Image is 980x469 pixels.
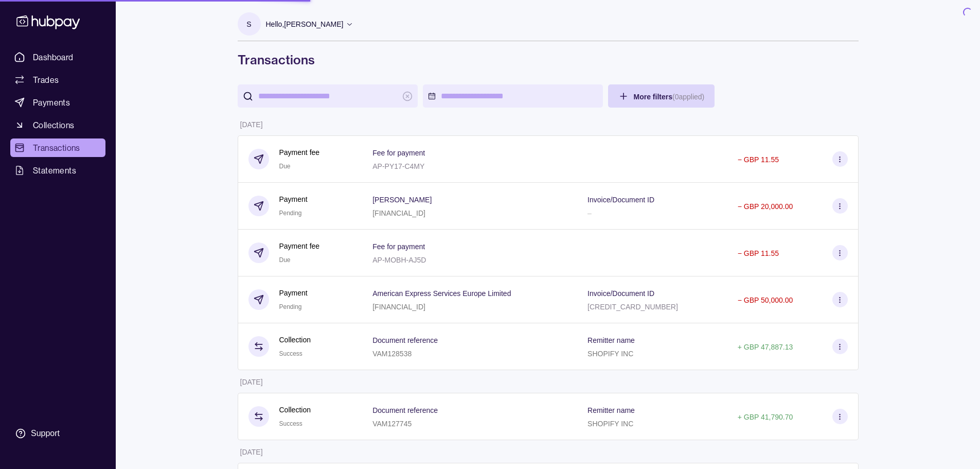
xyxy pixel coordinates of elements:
a: Trades [10,71,105,89]
p: Fee for payment [372,242,425,251]
div: Support [31,428,60,439]
span: Due [279,163,291,170]
p: − GBP 11.55 [738,155,779,164]
p: American Express Services Europe Limited [372,289,511,298]
h1: Transactions [238,51,859,68]
p: Invoice/Document ID [587,289,654,298]
p: ( 0 applied) [672,93,704,101]
a: Transactions [10,138,105,157]
p: AP-MOBH-AJ5D [372,256,426,264]
p: [PERSON_NAME] [372,196,432,204]
p: + GBP 41,790.70 [738,413,793,421]
p: Payment fee [279,240,320,252]
p: Fee for payment [372,149,425,157]
span: Pending [279,303,302,310]
p: Collection [279,404,311,415]
a: Collections [10,116,105,134]
span: Collections [33,119,74,131]
p: S [246,19,251,30]
p: [DATE] [240,448,263,456]
p: [CREDIT_CARD_NUMBER] [587,303,678,311]
p: [FINANCIAL_ID] [372,303,425,311]
a: Support [10,423,105,444]
p: − GBP 11.55 [738,249,779,257]
p: VAM128538 [372,350,412,358]
span: Dashboard [33,51,74,63]
p: − GBP 20,000.00 [738,202,793,211]
p: [DATE] [240,378,263,386]
span: More filters [634,93,705,101]
p: [FINANCIAL_ID] [372,209,425,217]
p: [DATE] [240,120,263,129]
p: Payment [279,287,308,299]
span: Statements [33,164,76,177]
p: Hello, [PERSON_NAME] [266,19,344,30]
p: + GBP 47,887.13 [738,343,793,351]
span: Trades [33,74,59,86]
p: − GBP 50,000.00 [738,296,793,304]
p: Invoice/Document ID [587,196,654,204]
a: Payments [10,93,105,112]
p: SHOPIFY INC [587,420,633,428]
p: AP-PY17-C4MY [372,162,424,170]
span: Payments [33,96,70,109]
a: Dashboard [10,48,105,66]
a: Statements [10,161,105,180]
span: Transactions [33,142,80,154]
p: – [587,209,592,217]
p: Payment fee [279,147,320,158]
p: Remitter name [587,406,635,414]
p: Remitter name [587,336,635,344]
span: Pending [279,210,302,217]
input: search [258,84,397,108]
p: Collection [279,334,311,345]
p: Document reference [372,336,438,344]
span: Success [279,420,302,427]
p: VAM127745 [372,420,412,428]
p: Document reference [372,406,438,414]
span: Success [279,350,302,357]
p: SHOPIFY INC [587,350,633,358]
span: Due [279,256,291,264]
p: Payment [279,194,308,205]
button: More filters(0applied) [608,84,715,108]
